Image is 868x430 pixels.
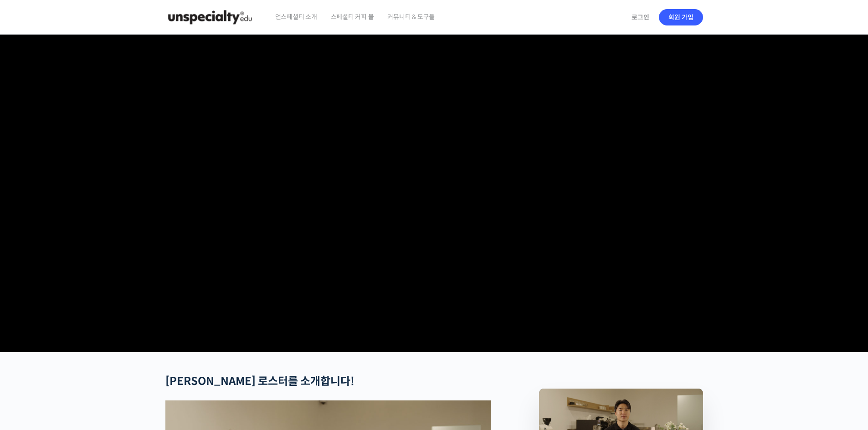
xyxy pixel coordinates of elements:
a: 회원 가입 [659,9,703,25]
a: 로그인 [626,7,655,28]
h2: [PERSON_NAME] 로스터를 소개합니다! [165,375,491,388]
